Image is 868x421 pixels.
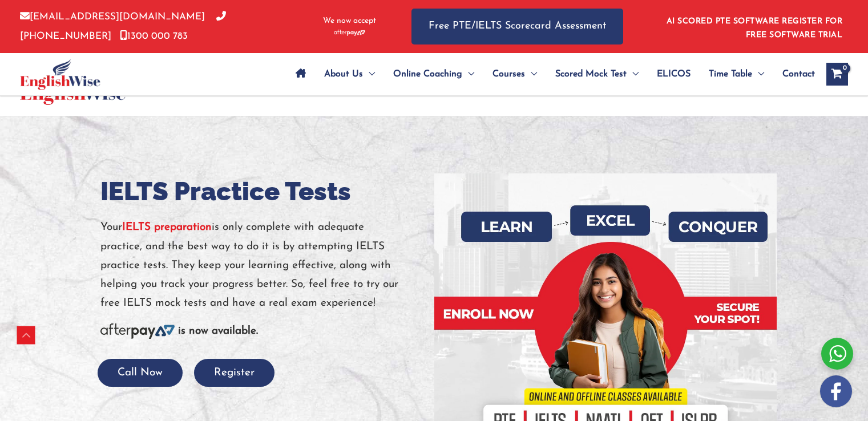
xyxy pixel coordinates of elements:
[194,359,274,387] button: Register
[782,54,815,94] span: Contact
[667,17,843,39] a: AI SCORED PTE SOFTWARE REGISTER FOR FREE SOFTWARE TRIAL
[98,359,183,387] button: Call Now
[546,54,648,94] a: Scored Mock TestMenu Toggle
[660,8,848,45] aside: Header Widget 1
[411,9,623,44] a: Free PTE/IELTS Scorecard Assessment
[384,54,483,94] a: Online CoachingMenu Toggle
[20,12,205,22] a: [EMAIL_ADDRESS][DOMAIN_NAME]
[324,54,363,94] span: About Us
[525,54,537,94] span: Menu Toggle
[393,54,462,94] span: Online Coaching
[100,173,426,209] h1: IELTS Practice Tests
[100,218,426,313] p: Your is only complete with adequate practice, and the best way to do it is by attempting IELTS pr...
[709,54,752,94] span: Time Table
[492,54,525,94] span: Courses
[657,54,691,94] span: ELICOS
[286,54,815,94] nav: Site Navigation: Main Menu
[194,367,274,378] a: Register
[100,323,175,339] img: Afterpay-Logo
[648,54,700,94] a: ELICOS
[98,367,183,378] a: Call Now
[483,54,546,94] a: CoursesMenu Toggle
[20,12,226,41] a: [PHONE_NUMBER]
[773,54,815,94] a: Contact
[20,59,100,90] img: cropped-ew-logo
[555,54,627,94] span: Scored Mock Test
[462,54,474,94] span: Menu Toggle
[752,54,764,94] span: Menu Toggle
[122,222,212,233] a: IELTS preparation
[363,54,375,94] span: Menu Toggle
[178,326,258,337] b: is now available.
[700,54,773,94] a: Time TableMenu Toggle
[826,63,848,86] a: View Shopping Cart, empty
[315,54,384,94] a: About UsMenu Toggle
[334,30,365,36] img: Afterpay-Logo
[323,15,376,27] span: We now accept
[820,375,852,407] img: white-facebook.png
[627,54,639,94] span: Menu Toggle
[120,31,188,41] a: 1300 000 783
